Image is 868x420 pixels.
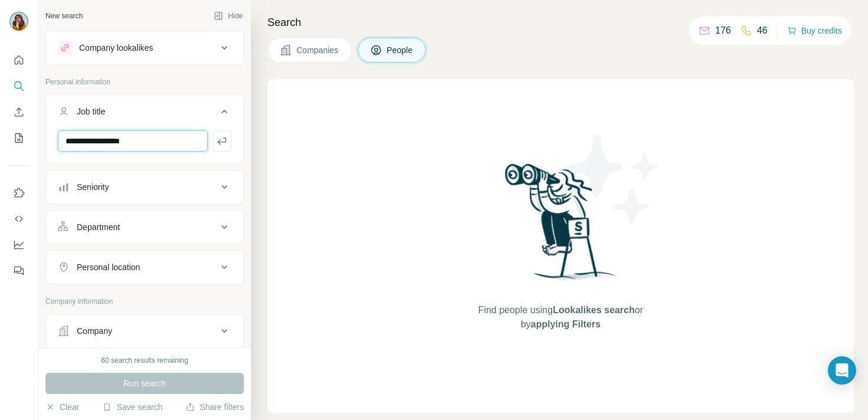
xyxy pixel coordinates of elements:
[185,401,244,413] button: Share filters
[9,12,28,31] img: Avatar
[205,7,251,25] button: Hide
[77,261,140,273] div: Personal location
[46,173,243,201] button: Seniority
[553,305,635,315] span: Lookalikes search
[79,42,153,54] div: Company lookalikes
[77,221,120,233] div: Department
[101,355,188,366] div: 60 search results remaining
[296,44,340,56] span: Companies
[45,296,244,307] p: Company information
[267,14,854,31] h4: Search
[9,182,28,204] button: Use Surfe on LinkedIn
[387,44,414,56] span: People
[46,213,243,241] button: Department
[9,127,28,149] button: My lists
[9,101,28,123] button: Enrich CSV
[715,24,731,38] p: 176
[9,50,28,71] button: Quick start
[466,303,655,332] span: Find people using or by
[828,356,856,385] div: Open Intercom Messenger
[45,11,83,21] div: New search
[45,401,79,413] button: Clear
[757,24,768,38] p: 46
[9,260,28,281] button: Feedback
[9,234,28,255] button: Dashboard
[46,34,243,62] button: Company lookalikes
[77,106,105,117] div: Job title
[77,181,109,193] div: Seniority
[531,319,601,329] span: applying Filters
[77,325,112,337] div: Company
[500,160,622,292] img: Surfe Illustration - Woman searching with binoculars
[9,76,28,97] button: Search
[46,317,243,345] button: Company
[561,126,667,232] img: Surfe Illustration - Stars
[46,97,243,130] button: Job title
[45,77,244,87] p: Personal information
[102,401,162,413] button: Save search
[46,253,243,281] button: Personal location
[787,22,842,39] button: Buy credits
[9,208,28,229] button: Use Surfe API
